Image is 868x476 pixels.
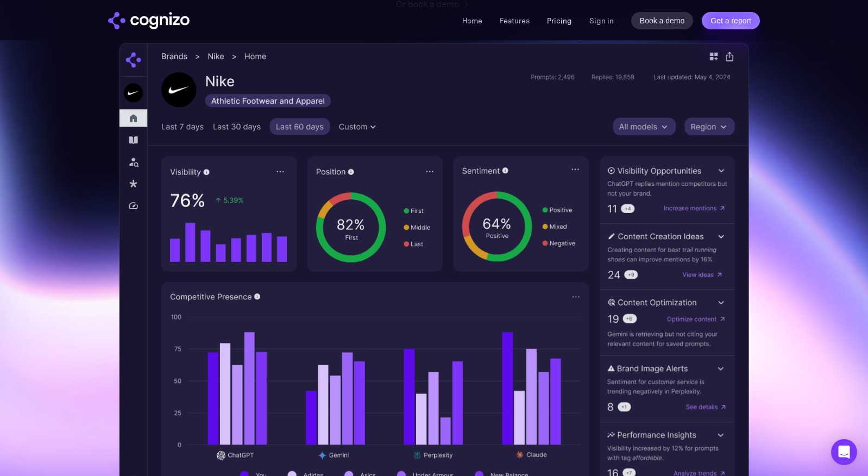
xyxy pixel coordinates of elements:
a: Get a report [702,12,760,29]
a: home [108,12,190,29]
img: cognizo logo [108,12,190,29]
a: Home [462,16,482,26]
a: Book a demo [631,12,694,29]
a: Pricing [547,16,572,26]
a: Features [500,16,530,26]
a: Sign in [589,14,614,27]
div: Open Intercom Messenger [831,439,857,465]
